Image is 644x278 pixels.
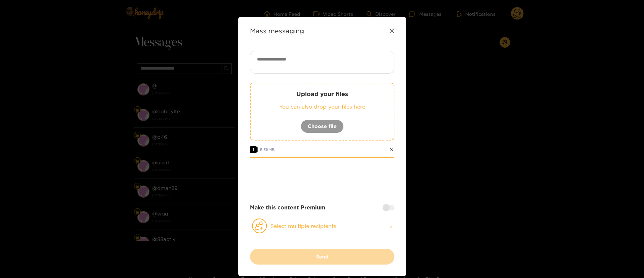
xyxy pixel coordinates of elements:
button: Send [250,249,394,265]
strong: Mass messaging [250,27,304,35]
button: Choose file [301,120,344,133]
p: You can also drop your files here [264,103,380,111]
span: 5.56 MB [260,147,275,152]
p: Upload your files [264,90,380,98]
span: 1 [250,146,257,153]
button: Select multiple recipients [250,218,394,234]
strong: Make this content Premium [250,204,325,211]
